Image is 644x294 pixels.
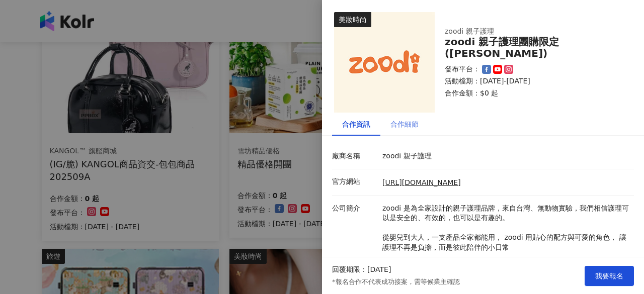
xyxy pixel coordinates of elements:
a: [URL][DOMAIN_NAME] [382,178,461,186]
img: zoodi 全系列商品 [334,12,435,113]
div: zoodi 親子護理團購限定([PERSON_NAME]) [445,36,622,59]
p: 廠商名稱 [332,151,377,161]
p: 合作金額： $0 起 [445,88,622,99]
p: 官方網站 [332,177,377,187]
div: zoodi 親子護理 [445,27,606,37]
span: 我要報名 [595,272,623,280]
p: zoodi 是為全家設計的親子護理品牌，來自台灣、無動物實驗，我們相信護理可以是安全的、有效的，也可以是有趣的。 從嬰兒到大人，一支產品全家都能用， zoodi 用貼心的配方與可愛的角色， 讓護... [382,204,629,282]
p: 活動檔期：[DATE]-[DATE] [445,76,622,86]
div: 合作資訊 [342,119,370,130]
button: 我要報名 [585,266,634,286]
p: 公司簡介 [332,204,377,214]
p: zoodi 親子護理 [382,151,629,161]
div: 美妝時尚 [334,12,371,27]
p: 發布平台： [445,64,480,74]
div: 合作細節 [390,119,419,130]
p: *報名合作不代表成功接案，需等候業主確認 [332,277,460,286]
p: 回覆期限：[DATE] [332,265,391,275]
